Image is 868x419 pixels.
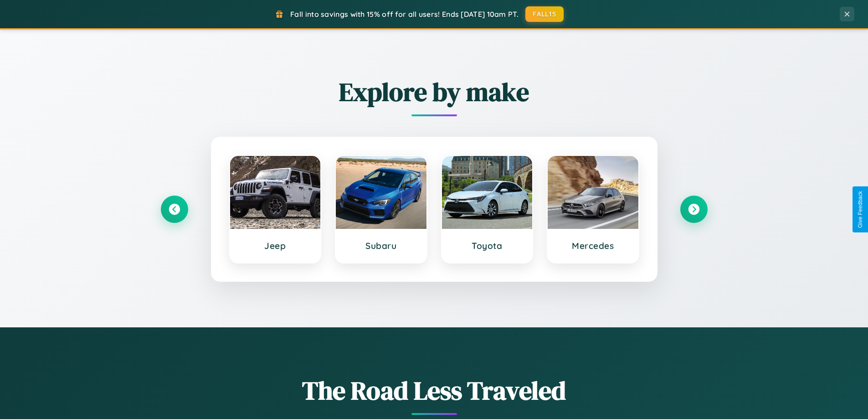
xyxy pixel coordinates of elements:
button: FALL15 [525,6,564,22]
h3: Toyota [451,240,524,251]
h2: Explore by make [161,74,708,109]
h3: Mercedes [557,240,629,251]
span: Fall into savings with 15% off for all users! Ends [DATE] 10am PT. [290,10,519,19]
h1: The Road Less Traveled [161,373,708,408]
div: Give Feedback [857,191,863,228]
h3: Jeep [239,240,312,251]
h3: Subaru [345,240,417,251]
